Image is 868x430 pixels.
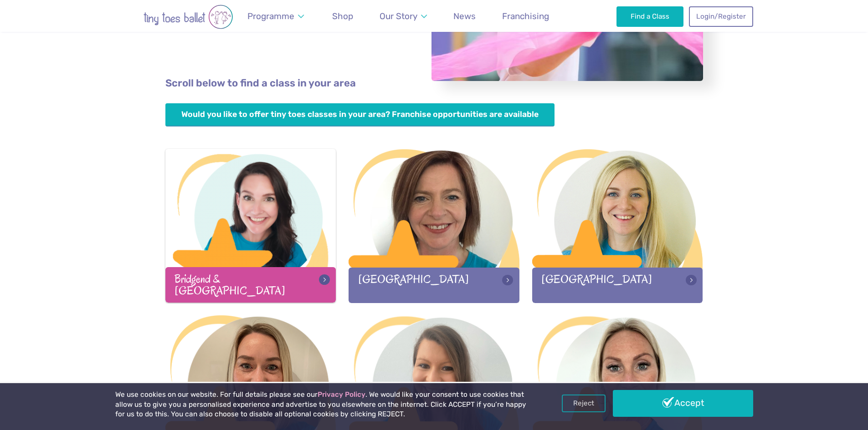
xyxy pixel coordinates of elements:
[532,268,703,303] div: [GEOGRAPHIC_DATA]
[165,149,336,302] a: Bridgend & [GEOGRAPHIC_DATA]
[502,11,549,21] span: Franchising
[613,390,753,416] a: Accept
[165,76,703,91] p: Scroll below to find a class in your area
[689,6,753,26] a: Login/Register
[349,149,519,303] a: [GEOGRAPHIC_DATA]
[165,267,336,302] div: Bridgend & [GEOGRAPHIC_DATA]
[328,5,358,27] a: Shop
[562,395,606,412] a: Reject
[243,5,308,27] a: Programme
[375,5,431,27] a: Our Story
[165,103,555,126] a: Would you like to offer tiny toes classes in your area? Franchise opportunities are available
[532,149,703,303] a: [GEOGRAPHIC_DATA]
[332,11,353,21] span: Shop
[349,268,519,303] div: [GEOGRAPHIC_DATA]
[115,390,530,420] p: We use cookies on our website. For full details please see our . We would like your consent to us...
[318,390,365,399] a: Privacy Policy
[616,6,683,26] a: Find a Class
[453,11,476,21] span: News
[498,5,554,27] a: Franchising
[380,11,417,21] span: Our Story
[115,5,261,29] img: tiny toes ballet
[449,5,480,27] a: News
[247,11,294,21] span: Programme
